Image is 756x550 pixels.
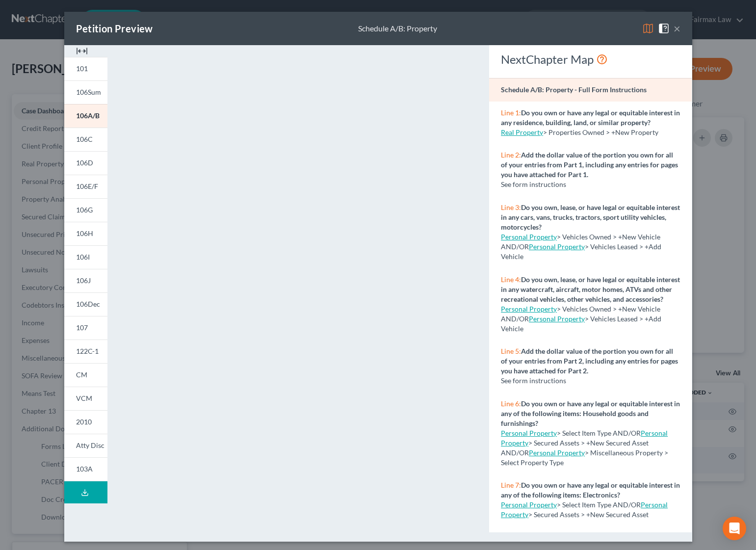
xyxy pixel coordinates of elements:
[529,242,585,251] a: Personal Property
[501,242,661,261] span: > Vehicles Leased > +Add Vehicle
[76,206,93,214] span: 106G
[76,45,88,57] img: expand-e0f6d898513216a626fdd78e52531dac95497ffd26381d4c15ee2fc46db09dca.svg
[501,275,521,284] span: Line 4:
[76,229,93,237] span: 106H
[529,314,585,323] a: Personal Property
[64,410,107,434] a: 2010
[501,429,668,457] span: > Secured Assets > +New Secured Asset AND/OR
[501,429,557,437] a: Personal Property
[501,429,668,447] a: Personal Property
[64,128,107,151] a: 106C
[501,180,566,188] span: See form instructions
[501,347,678,375] strong: Add the dollar value of the portion you own for all of your entries from Part 2, including any en...
[64,292,107,316] a: 106Dec
[501,500,557,509] a: Personal Property
[501,203,521,211] span: Line 3:
[76,465,93,473] span: 103A
[125,53,471,531] iframe: <object ng-attr-data='[URL][DOMAIN_NAME]' type='application/pdf' width='100%' height='975px'></ob...
[501,500,641,509] span: > Select Item Type AND/OR
[501,151,678,179] strong: Add the dollar value of the portion you own for all of your entries from Part 1, including any en...
[64,340,107,363] a: 122C-1
[76,418,92,426] span: 2010
[64,57,107,80] a: 101
[501,376,566,385] span: See form instructions
[501,108,680,127] strong: Do you own or have any legal or equitable interest in any residence, building, land, or similar p...
[76,135,93,143] span: 106C
[501,399,521,408] span: Line 6:
[543,128,658,136] span: > Properties Owned > +New Property
[501,52,680,67] div: NextChapter Map
[76,182,98,190] span: 106E/F
[501,85,647,94] strong: Schedule A/B: Property - Full Form Instructions
[501,305,660,323] span: > Vehicles Owned > +New Vehicle AND/OR
[64,387,107,410] a: VCM
[501,275,680,303] strong: Do you own, lease, or have legal or equitable interest in any watercraft, aircraft, motor homes, ...
[501,233,557,241] a: Personal Property
[64,269,107,292] a: 106J
[501,481,680,499] strong: Do you own or have any legal or equitable interest in any of the following items: Electronics?
[501,128,543,136] a: Real Property
[64,222,107,245] a: 106H
[501,305,557,313] a: Personal Property
[642,23,654,34] img: map-eea8200ae884c6f1103ae1953ef3d486a96c86aabb227e865a55264e3737af1f.svg
[501,108,521,117] span: Line 1:
[64,198,107,222] a: 106G
[358,23,437,34] div: Schedule A/B: Property
[501,399,680,427] strong: Do you own or have any legal or equitable interest in any of the following items: Household goods...
[501,481,521,489] span: Line 7:
[64,175,107,198] a: 106E/F
[76,253,90,261] span: 106I
[64,104,107,128] a: 106A/B
[64,434,107,457] a: Atty Disc
[64,316,107,340] a: 107
[76,300,100,308] span: 106Dec
[64,245,107,269] a: 106I
[76,323,88,332] span: 107
[501,203,680,231] strong: Do you own, lease, or have legal or equitable interest in any cars, vans, trucks, tractors, sport...
[501,347,521,355] span: Line 5:
[76,276,91,285] span: 106J
[501,429,641,437] span: > Select Item Type AND/OR
[76,158,93,167] span: 106D
[76,22,153,35] div: Petition Preview
[76,394,92,402] span: VCM
[501,233,660,251] span: > Vehicles Owned > +New Vehicle AND/OR
[64,80,107,104] a: 106Sum
[76,347,99,355] span: 122C-1
[76,88,101,96] span: 106Sum
[76,64,88,73] span: 101
[529,448,585,457] a: Personal Property
[64,363,107,387] a: CM
[64,457,107,481] a: 103A
[501,314,661,333] span: > Vehicles Leased > +Add Vehicle
[723,517,746,540] div: Open Intercom Messenger
[76,441,104,449] span: Atty Disc
[76,111,100,120] span: 106A/B
[501,151,521,159] span: Line 2:
[658,23,670,34] img: help-close-5ba153eb36485ed6c1ea00a893f15db1cb9b99d6cae46e1a8edb6c62d00a1a76.svg
[674,23,680,34] button: ×
[501,448,668,467] span: > Miscellaneous Property > Select Property Type
[64,151,107,175] a: 106D
[76,370,87,379] span: CM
